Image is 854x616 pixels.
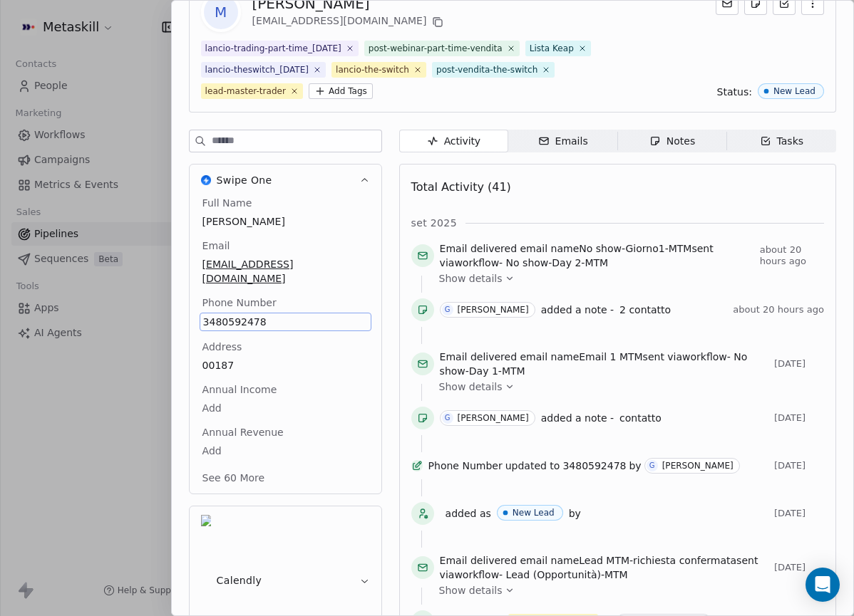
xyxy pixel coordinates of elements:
span: set 2025 [411,216,457,230]
span: No show-Giorno1-MTM [579,243,691,254]
span: Add [202,444,369,458]
span: Show details [439,380,503,394]
span: updated to [505,459,560,473]
span: Lead MTM-richiesta confermata [579,555,736,566]
span: 3480592478 [562,459,626,473]
span: Email delivered [440,555,517,566]
span: [DATE] [774,460,824,471]
span: Email delivered [440,243,517,254]
span: Full Name [200,196,255,210]
div: post-webinar-part-time-vendita [369,42,503,55]
a: contatto [619,409,662,427]
span: email name sent via workflow - [440,553,768,582]
span: about 20 hours ago [733,304,824,315]
span: Address [200,340,245,354]
div: [PERSON_NAME] [458,305,529,315]
span: Total Activity (41) [411,180,511,194]
span: Annual Income [200,382,280,397]
button: Add Tags [309,83,373,99]
span: contatto [619,412,662,424]
div: G [649,460,655,471]
span: by [569,506,581,521]
span: 2 contatto [619,304,671,315]
span: Email [200,239,233,253]
span: email name sent via workflow - [440,241,754,270]
span: Email delivered [440,351,517,362]
div: lancio-theswitch_[DATE] [205,63,309,76]
span: Lead (Opportunità)-MTM [506,569,628,580]
span: added a note - [541,303,614,317]
div: [PERSON_NAME] [458,413,529,423]
button: See 60 More [194,465,274,491]
span: Status: [717,85,752,99]
div: Tasks [760,134,804,149]
span: added a note - [541,411,614,425]
div: Swipe OneSwipe One [190,196,381,494]
span: Email 1 MTM [579,351,642,362]
a: 2 contatto [619,301,671,318]
div: New Lead [513,508,555,518]
span: 3480592478 [203,315,368,329]
span: Add [202,401,369,415]
div: Notes [649,134,695,149]
div: G [445,412,451,424]
a: Show details [439,380,814,394]
span: Phone Number [200,296,279,310]
span: Calendly [217,573,262,588]
a: Show details [439,271,814,286]
span: [PERSON_NAME] [202,214,369,229]
span: [EMAIL_ADDRESS][DOMAIN_NAME] [202,257,369,286]
span: [DATE] [774,358,824,370]
img: Swipe One [201,175,211,185]
span: Annual Revenue [200,425,287,439]
div: G [445,304,451,315]
div: lead-master-trader [205,85,286,98]
span: email name sent via workflow - [440,350,768,378]
button: Swipe OneSwipe One [190,165,381,196]
span: about 20 hours ago [760,244,824,267]
div: lancio-trading-part-time_[DATE] [205,42,341,55]
div: lancio-the-switch [336,63,409,76]
span: Phone Number [428,459,503,473]
div: New Lead [773,86,816,96]
div: Lista Keap [530,42,574,55]
span: 00187 [202,358,369,372]
div: Open Intercom Messenger [806,568,840,602]
div: post-vendita-the-switch [436,63,537,76]
span: Swipe One [217,173,272,187]
span: Show details [439,583,503,597]
span: No show-Day 2-MTM [506,257,609,268]
span: by [629,459,641,473]
a: Show details [439,583,814,597]
span: Show details [439,271,503,286]
span: added as [446,506,491,521]
div: [PERSON_NAME] [662,461,734,471]
span: [DATE] [774,508,824,519]
div: [EMAIL_ADDRESS][DOMAIN_NAME] [252,14,447,31]
span: [DATE] [774,412,824,424]
span: [DATE] [774,562,824,573]
div: Emails [538,134,588,149]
